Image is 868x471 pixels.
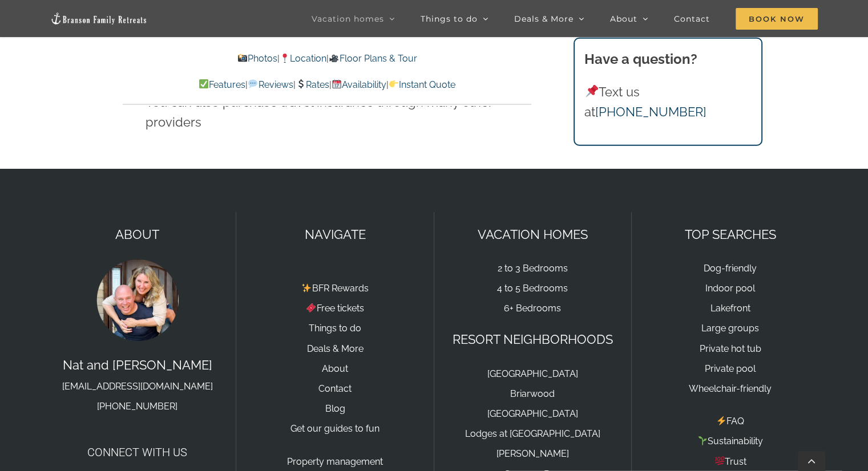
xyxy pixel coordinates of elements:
[389,79,398,88] img: 👉
[237,53,277,64] a: Photos
[514,15,574,23] span: Deals & More
[446,330,620,350] p: RESORT NEIGHBORHOODS
[736,8,818,30] span: Book Now
[318,383,352,394] a: Contact
[487,408,578,419] a: [GEOGRAPHIC_DATA]
[248,79,293,90] a: Reviews
[322,363,348,374] a: About
[715,456,724,465] img: 💯
[306,343,363,354] a: Deals & More
[698,436,707,445] img: 🌱
[497,283,568,294] a: 4 to 5 Bedrooms
[586,85,598,98] img: 📌
[595,104,706,119] a: [PHONE_NUMBER]
[248,225,422,245] p: NAVIGATE
[716,416,744,427] a: FAQ
[50,12,147,25] img: Branson Family Retreats Logo
[301,283,368,294] a: BFR Rewards
[50,355,224,416] p: Nat and [PERSON_NAME]
[329,54,338,63] img: 🎥
[95,257,180,343] img: Nat and Tyann
[714,456,746,467] a: Trust
[710,303,750,314] a: Lakefront
[306,303,364,314] a: Free tickets
[302,283,311,293] img: ✨
[717,416,726,425] img: ⚡️
[465,428,600,439] a: Lodges at [GEOGRAPHIC_DATA]
[296,79,305,88] img: 💲
[312,15,384,23] span: Vacation homes
[584,82,751,122] p: Text us at
[510,388,555,399] a: Briarwood
[504,303,561,314] a: 6+ Bedrooms
[332,79,386,90] a: Availability
[700,343,761,354] a: Private hot tub
[704,263,757,274] a: Dog-friendly
[97,401,177,412] a: [PHONE_NUMBER]
[325,403,345,414] a: Blog
[697,436,763,446] a: Sustainability
[309,323,361,334] a: Things to do
[389,79,455,90] a: Instant Quote
[50,444,224,461] h4: Connect with us
[280,54,289,63] img: 📍
[306,303,316,312] img: 🎟️
[584,51,697,67] strong: Have a question?
[62,381,213,392] a: [EMAIL_ADDRESS][DOMAIN_NAME]
[674,15,710,23] span: Contact
[446,225,620,245] p: VACATION HOMES
[421,15,478,23] span: Things to do
[123,51,531,66] p: | |
[705,283,755,294] a: Indoor pool
[199,79,245,90] a: Features
[332,79,341,88] img: 📆
[496,448,569,459] a: [PERSON_NAME]
[290,423,380,434] a: Get our guides to fun
[199,79,208,88] img: ✅
[248,79,257,88] img: 💬
[487,368,578,379] a: [GEOGRAPHIC_DATA]
[50,225,224,245] p: ABOUT
[123,78,531,92] p: | | | |
[146,92,531,132] li: You can also purchase travel insurance through many other providers
[498,263,568,274] a: 2 to 3 Bedrooms
[287,456,383,467] a: Property management
[689,383,772,394] a: Wheelchair-friendly
[238,54,247,63] img: 📸
[329,53,417,64] a: Floor Plans & Tour
[643,225,818,245] p: TOP SEARCHES
[296,79,329,90] a: Rates
[705,363,756,374] a: Private pool
[280,53,326,64] a: Location
[610,15,637,23] span: About
[701,323,759,334] a: Large groups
